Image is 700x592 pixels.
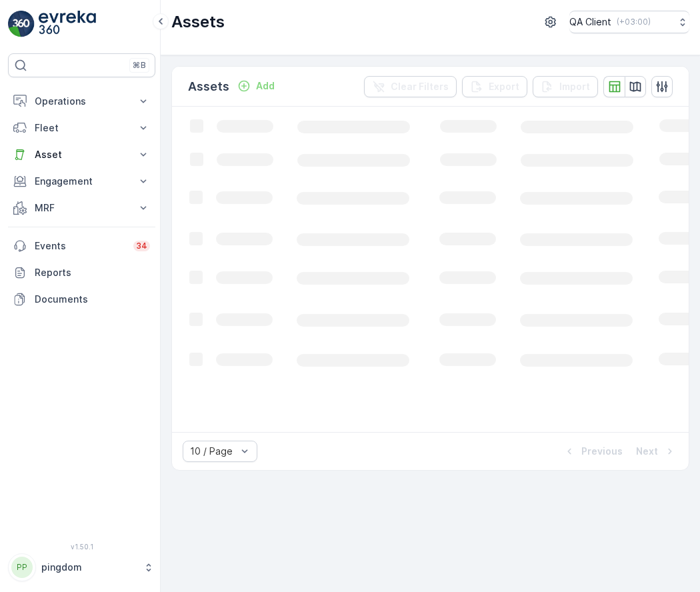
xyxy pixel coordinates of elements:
[635,443,678,459] button: Next
[559,80,590,93] p: Import
[581,445,623,458] p: Previous
[8,11,35,37] img: logo
[533,76,598,97] button: Import
[561,443,624,459] button: Previous
[35,201,129,215] p: MRF
[8,141,155,168] button: Asset
[35,266,150,279] p: Reports
[232,78,280,94] button: Add
[8,543,155,551] span: v 1.50.1
[569,15,611,29] p: QA Client
[8,286,155,313] a: Documents
[39,11,96,37] img: logo_light-DOdMpM7g.png
[41,561,137,574] p: pingdom
[171,11,225,33] p: Assets
[8,259,155,286] a: Reports
[569,11,689,33] button: QA Client(+03:00)
[188,77,229,96] p: Assets
[35,239,125,253] p: Events
[35,175,129,188] p: Engagement
[8,168,155,195] button: Engagement
[8,88,155,115] button: Operations
[136,241,147,251] p: 34
[364,76,457,97] button: Clear Filters
[133,60,146,71] p: ⌘B
[636,445,658,458] p: Next
[8,553,155,581] button: PPpingdom
[35,121,129,135] p: Fleet
[256,79,275,93] p: Add
[11,557,33,578] div: PP
[617,17,651,27] p: ( +03:00 )
[462,76,527,97] button: Export
[35,148,129,161] p: Asset
[489,80,519,93] p: Export
[391,80,449,93] p: Clear Filters
[8,195,155,221] button: MRF
[35,293,150,306] p: Documents
[8,115,155,141] button: Fleet
[35,95,129,108] p: Operations
[8,233,155,259] a: Events34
